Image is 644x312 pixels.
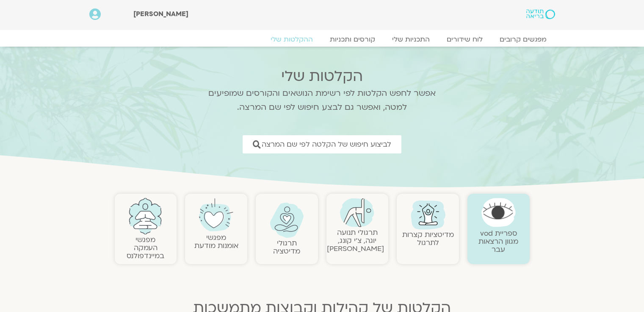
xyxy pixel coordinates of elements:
[262,35,321,44] a: ההקלטות שלי
[194,233,238,251] a: מפגשיאומנות מודעת
[197,86,447,114] p: אפשר לחפש הקלטות לפי רשימת הנושאים והקורסים שמופיעים למטה, ואפשר גם לבצע חיפוש לפי שם המרצה.
[273,238,300,256] a: תרגולימדיטציה
[478,228,518,254] a: ספריית vodמגוון הרצאות עבר
[243,135,401,153] a: לביצוע חיפוש של הקלטה לפי שם המרצה
[384,35,438,44] a: התכניות שלי
[197,68,447,85] h2: הקלטות שלי
[438,35,491,44] a: לוח שידורים
[491,35,555,44] a: מפגשים קרובים
[262,140,391,148] span: לביצוע חיפוש של הקלטה לפי שם המרצה
[127,235,164,261] a: מפגשיהעמקה במיינדפולנס
[327,228,384,253] a: תרגולי תנועהיוגה, צ׳י קונג, [PERSON_NAME]
[133,9,188,19] span: [PERSON_NAME]
[89,35,555,44] nav: Menu
[402,230,454,248] a: מדיטציות קצרות לתרגול
[321,35,384,44] a: קורסים ותכניות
